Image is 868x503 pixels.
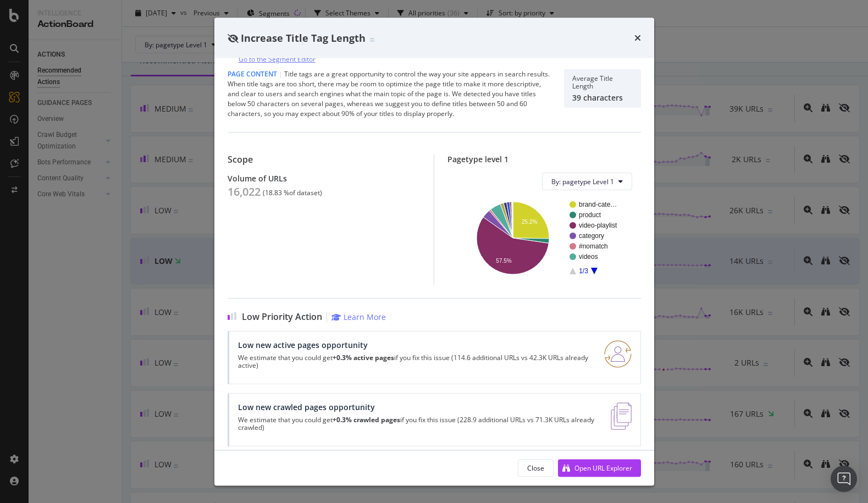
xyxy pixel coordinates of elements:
div: eye-slash [228,34,239,42]
p: We estimate that you could get if you fix this issue (114.6 additional URLs vs 42.3K URLs already... [238,354,591,369]
div: Learn More [344,312,386,322]
a: Learn More [331,312,386,322]
strong: +0.3% active pages [333,353,394,362]
text: videos [579,253,598,261]
p: We estimate that you could get if you fix this issue (228.9 additional URLs vs 71.3K URLs already... [238,416,598,432]
button: Close [518,459,554,477]
div: Scope [228,154,421,165]
text: category [579,232,604,240]
span: Increase Title Tag Length [241,31,366,44]
span: | [279,69,283,79]
text: video-playlist [579,222,617,229]
text: #nomatch [579,242,608,250]
span: By: pagetype Level 1 [551,176,614,186]
div: Low new crawled pages opportunity [238,402,598,412]
div: Volume of URLs [228,174,421,183]
strong: +0.3% crawled pages [333,415,400,424]
div: times [634,31,641,45]
text: product [579,211,601,219]
div: 16,022 [228,185,261,198]
text: brand-cate… [579,201,617,208]
text: 1/3 [579,267,588,275]
text: 25.2% [522,219,537,225]
text: 57.5% [496,258,511,264]
div: Close [527,463,544,472]
img: Equal [370,38,374,41]
span: Low Priority Action [242,312,322,322]
div: 39 characters [572,93,633,102]
div: Pagetype level 1 [447,154,641,164]
span: Page Content [228,69,277,79]
img: RO06QsNG.png [604,340,632,368]
div: Open Intercom Messenger [831,466,857,492]
div: modal [214,18,654,485]
button: Open URL Explorer [558,459,641,477]
div: Title tags are a great opportunity to control the way your site appears in search results. When t... [228,69,551,119]
div: Low new active pages opportunity [238,340,591,350]
button: By: pagetype Level 1 [542,173,632,190]
div: Open URL Explorer [574,463,632,472]
div: ( 18.83 % of dataset ) [263,189,322,197]
img: e5DMFwAAAABJRU5ErkJggg== [611,402,631,430]
svg: A chart. [456,199,628,276]
a: Go to the Segment Editor [239,53,316,65]
div: Average Title Length [572,75,633,90]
